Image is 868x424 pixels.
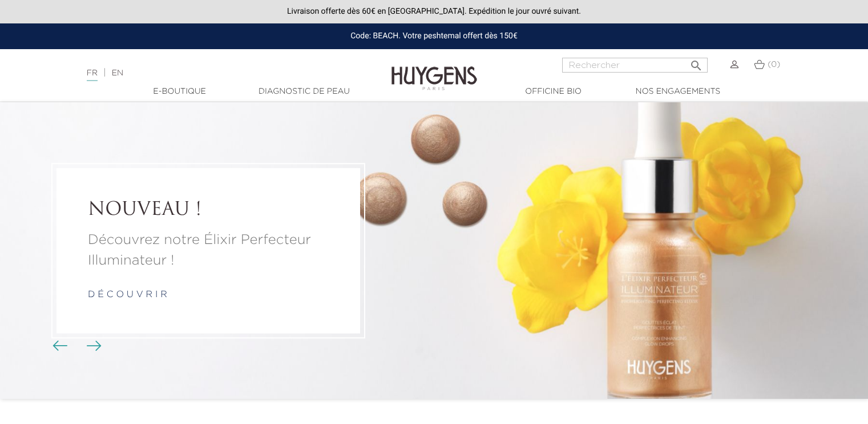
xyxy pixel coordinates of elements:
a: d é c o u v r i r [88,290,167,299]
a: Officine Bio [496,86,611,98]
a: E-Boutique [123,86,237,98]
span: (0) [768,61,780,69]
img: Huygens [391,48,477,92]
div: | [81,66,353,80]
a: Diagnostic de peau [247,86,361,98]
a: FR [87,69,98,81]
input: Rechercher [562,58,708,73]
button:  [686,54,706,70]
a: Découvrez notre Élixir Perfecteur Illuminateur ! [88,230,329,271]
a: EN [112,69,123,77]
div: Boutons du carrousel [57,337,94,354]
a: NOUVEAU ! [88,199,329,221]
a: Nos engagements [621,86,735,98]
i:  [689,55,703,69]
